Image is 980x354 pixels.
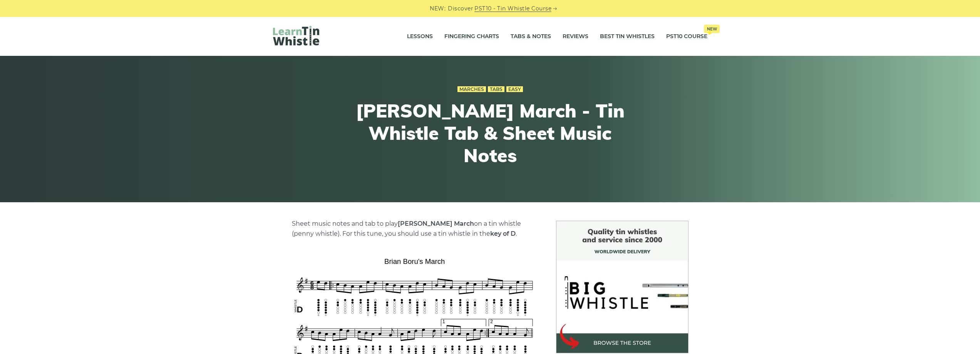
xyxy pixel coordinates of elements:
a: Reviews [563,27,588,46]
a: Marches [457,86,486,92]
h1: [PERSON_NAME] March - Tin Whistle Tab & Sheet Music Notes [348,100,632,166]
strong: key of D [490,230,516,237]
img: BigWhistle Tin Whistle Store [556,221,689,353]
a: Easy [506,86,523,92]
strong: [PERSON_NAME] March [398,220,474,227]
p: Sheet music notes and tab to play on a tin whistle (penny whistle). For this tune, you should use... [292,219,538,239]
img: LearnTinWhistle.com [273,26,319,45]
a: PST10 CourseNew [666,27,707,46]
a: Tabs [488,86,504,92]
a: Fingering Charts [444,27,499,46]
a: Best Tin Whistles [600,27,655,46]
span: New [704,25,720,33]
a: Tabs & Notes [511,27,551,46]
a: Lessons [407,27,433,46]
